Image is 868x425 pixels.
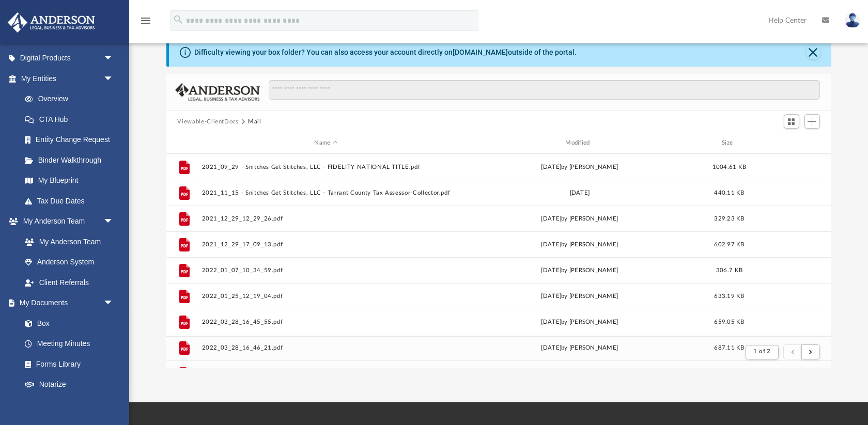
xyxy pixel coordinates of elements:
a: Digital Productsarrow_drop_down [7,48,129,69]
button: 2022_03_28_16_46_21.pdf [202,344,451,351]
button: 2021_12_29_17_09_13.pdf [202,241,451,248]
span: 633.19 KB [714,293,744,298]
span: 440.11 KB [714,190,744,195]
div: [DATE] by [PERSON_NAME] [455,343,704,352]
img: User Pic [845,13,860,28]
button: 2021_12_29_12_29_26.pdf [202,215,451,222]
div: id [171,138,196,148]
span: arrow_drop_down [103,211,124,232]
div: [DATE] [455,188,704,197]
div: [DATE] by [PERSON_NAME] [455,317,704,326]
div: [DATE] by [PERSON_NAME] [455,214,704,223]
span: 1004.61 KB [712,164,746,169]
a: My Anderson Teamarrow_drop_down [7,211,124,232]
a: Meeting Minutes [14,334,124,354]
span: 306.7 KB [716,267,742,273]
button: 2022_03_28_16_45_55.pdf [202,319,451,325]
i: search [173,14,184,25]
button: Switch to Grid View [784,114,799,129]
button: 2021_09_29 - Snitches Get Stitches, LLC - FIDELITY NATIONAL TITLE.pdf [202,164,451,170]
a: Tax Due Dates [14,191,129,211]
div: [DATE] by [PERSON_NAME] [455,162,704,171]
a: Forms Library [14,354,119,374]
a: My Entitiesarrow_drop_down [7,68,129,89]
button: 2022_01_25_12_19_04.pdf [202,293,451,300]
a: [DOMAIN_NAME] [453,48,508,56]
div: [DATE] by [PERSON_NAME] [455,265,704,275]
span: 1 of 2 [753,349,770,354]
a: CTA Hub [14,109,129,130]
span: arrow_drop_down [103,293,124,314]
div: Size [708,138,750,148]
a: My Documentsarrow_drop_down [7,293,124,313]
div: Modified [455,138,704,148]
button: Viewable-ClientDocs [177,117,238,127]
a: Client Referrals [14,272,124,293]
div: Difficulty viewing your box folder? You can also access your account directly on outside of the p... [194,47,577,58]
span: 687.11 KB [714,344,744,350]
i: menu [139,14,152,27]
a: My Anderson Team [14,231,119,252]
div: Name [201,138,450,148]
a: Overview [14,89,129,109]
div: [DATE] by [PERSON_NAME] [455,291,704,301]
span: 659.05 KB [714,319,744,324]
input: Search files and folders [269,80,819,100]
button: Mail [248,117,261,127]
a: Entity Change Request [14,130,129,150]
button: 2022_01_07_10_34_59.pdf [202,267,451,274]
a: Binder Walkthrough [14,150,129,170]
img: Anderson Advisors Platinum Portal [5,12,98,33]
button: 1 of 2 [746,345,778,359]
button: Close [806,45,820,59]
a: Notarize [14,374,124,395]
button: 2021_11_15 - Snitches Get Stitches, LLC - Tarrant County Tax Assessor-Collector.pdf [202,190,451,196]
div: grid [166,154,831,368]
a: menu [139,20,152,27]
div: id [754,138,827,148]
a: Anderson System [14,252,124,273]
span: arrow_drop_down [103,48,124,69]
span: 602.97 KB [714,241,744,247]
span: 329.23 KB [714,215,744,221]
a: My Blueprint [14,170,124,191]
span: arrow_drop_down [103,68,124,89]
div: [DATE] by [PERSON_NAME] [455,240,704,249]
a: Box [14,313,119,334]
button: Add [804,114,820,129]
